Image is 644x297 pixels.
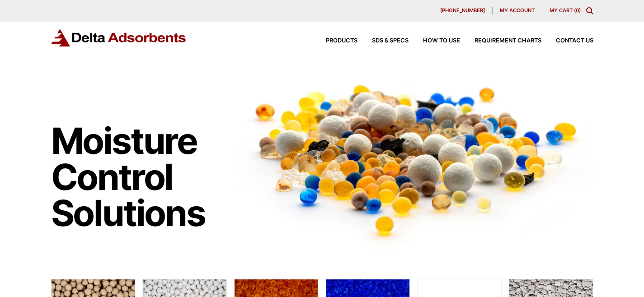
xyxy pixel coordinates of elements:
span: Requirement Charts [475,38,541,44]
img: Image [234,68,593,250]
span: 0 [576,7,579,14]
span: Products [326,38,357,44]
span: How to Use [423,38,460,44]
a: SDS & SPECS [357,38,409,44]
a: Products [311,38,357,44]
a: Contact Us [541,38,593,44]
span: My account [500,8,535,13]
span: [PHONE_NUMBER] [440,8,485,13]
a: My Cart (0) [550,7,581,14]
h1: Moisture Control Solutions [51,123,226,231]
div: Toggle Modal Content [586,7,593,14]
a: How to Use [409,38,460,44]
a: [PHONE_NUMBER] [433,7,493,14]
span: SDS & SPECS [372,38,409,44]
span: Contact Us [556,38,593,44]
a: My account [493,7,542,14]
img: Delta Adsorbents [51,29,187,46]
a: Requirement Charts [460,38,541,44]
